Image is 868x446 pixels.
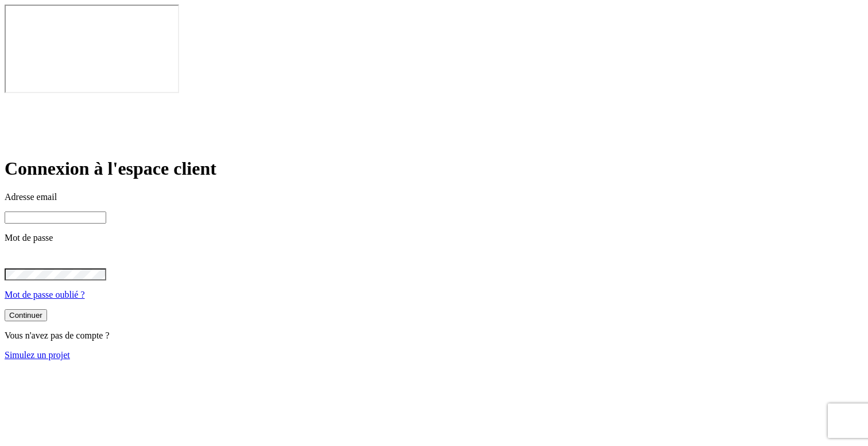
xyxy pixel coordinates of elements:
p: Adresse email [5,192,863,202]
div: Continuer [9,311,42,320]
button: Continuer [5,309,47,321]
h1: Connexion à l'espace client [5,158,863,179]
a: Mot de passe oublié ? [5,290,85,299]
p: Vous n'avez pas de compte ? [5,330,863,341]
p: Mot de passe [5,233,863,243]
a: Simulez un projet [5,350,70,360]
